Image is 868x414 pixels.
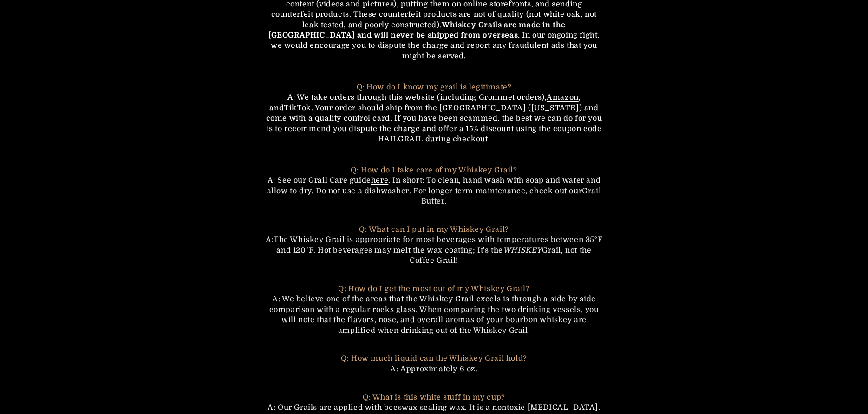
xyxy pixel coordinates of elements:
[503,246,542,255] em: WHISKEY
[341,354,527,363] span: Q: How much liquid can the Whiskey Grail hold?
[357,83,512,91] span: Q: How do I know my grail is legitimate?
[371,176,388,185] a: here
[363,393,505,401] span: Q: What is this white stuff in my cup?
[390,365,477,373] span: A: Approximately 6 oz.
[267,166,601,205] span: A: See our Grail Care guide . In short: To clean, hand wash with soap and water and allow to dry....
[274,236,602,254] span: The Whiskey Grail is appropriate for most beverages with temperatures between 35°F and 120°F. Hot...
[338,285,529,293] span: Q:
[271,31,600,60] span: In our ongoing fight, we would encourage you to dispute the charge and report any fraudulent ads ...
[348,285,530,293] span: How do I get the most out of my Whiskey Grail?
[359,225,509,234] span: Q: What can I put in my Whiskey Grail?
[284,104,311,112] a: TikTok
[269,295,599,334] span: A: We believe one of the areas that the Whiskey Grail excels is through a side by side comparison...
[351,166,517,174] span: Q: How do I take care of my Whiskey Grail?
[266,93,602,143] span: A: We take orders through this website (including Grommet orders), , and . Your order should ship...
[547,93,579,102] a: Amazon
[266,224,603,276] p: A:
